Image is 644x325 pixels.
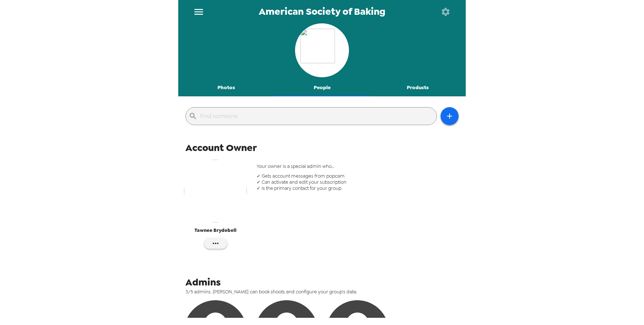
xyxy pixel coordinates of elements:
span: American Society of Baking [259,7,385,17]
img: org logo [300,29,344,72]
button: Tawnee Brydebell [184,160,247,238]
button: Photos [178,79,274,96]
span: Account Owner [185,141,257,154]
span: 3/5 admins. [PERSON_NAME] can book shoots and configure your group’s data. [185,289,464,295]
span: ✓ Can activate and edit your subscription [257,179,459,185]
input: Find someone [200,110,434,122]
button: Products [370,79,466,96]
span: Admins [185,276,221,289]
span: Your owner is a special admin who… [257,163,459,169]
span: ✓ Is the primary contact for your group [257,185,459,191]
button: People [274,79,370,96]
span: Tawnee Brydebell [194,226,236,234]
span: ✓ Gets account messages from popcam [257,173,459,179]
